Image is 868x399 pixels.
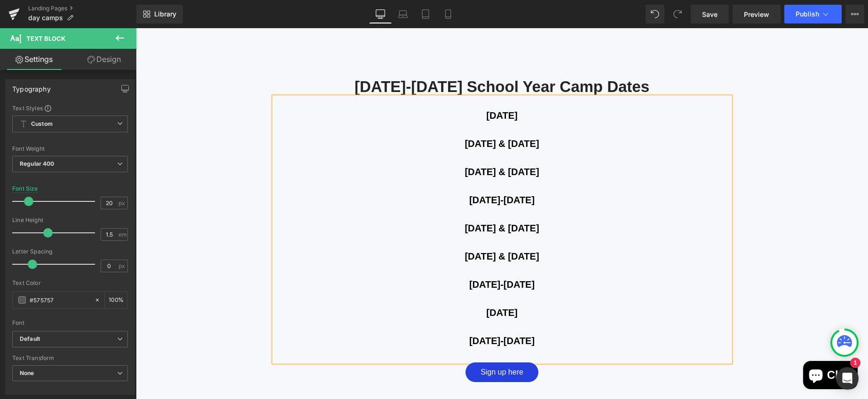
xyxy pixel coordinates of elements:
span: [DATE]-[DATE] [333,167,399,177]
div: Typography [12,80,51,93]
a: Sign up here [329,334,403,355]
a: Preview [733,5,781,23]
b: Custom [31,120,53,128]
span: [DATE] & [DATE] [329,138,403,149]
b: Regular 400 [20,160,55,167]
a: Mobile [437,5,459,23]
a: Design [70,49,138,70]
span: Publish [796,10,819,18]
div: Text Transform [12,355,128,361]
div: Font Size [12,185,38,192]
div: Font [12,320,128,326]
b: [DATE] & [DATE] [329,223,403,233]
span: [DATE] [350,82,381,92]
button: Publish [784,5,842,23]
span: Library [154,10,176,18]
a: Laptop [392,5,414,23]
div: Text Styles [12,104,128,112]
inbox-online-store-chat: Shopify online store chat [664,333,725,363]
span: px [118,263,126,269]
div: Letter Spacing [12,248,128,255]
span: Preview [744,9,769,19]
span: Save [702,9,718,19]
div: Line Height [12,217,128,223]
a: Desktop [369,5,392,23]
div: Font Weight [12,146,128,152]
b: [DATE]-[DATE] [333,307,399,318]
div: % [105,292,127,308]
span: day camps [28,14,63,22]
b: None [20,369,34,376]
button: Redo [668,5,687,23]
span: Sign up here [345,339,387,350]
b: [DATE] [350,279,381,290]
span: px [118,200,126,206]
input: Color [30,295,90,305]
button: Undo [646,5,664,23]
b: [DATE]-[DATE] [333,251,399,261]
div: Text Color [12,280,128,286]
div: Open Intercom Messenger [836,367,859,390]
span: [DATE] & [DATE] [329,110,403,121]
i: Default [20,335,40,343]
span: em [118,231,126,238]
a: New Library [136,5,183,23]
a: Tablet [414,5,437,23]
h2: [DATE]-[DATE] School Year Camp Dates [138,49,594,69]
a: Landing Pages [28,5,136,12]
button: More [845,5,864,23]
span: [DATE] & [DATE] [329,195,403,205]
span: Text Block [26,35,65,42]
